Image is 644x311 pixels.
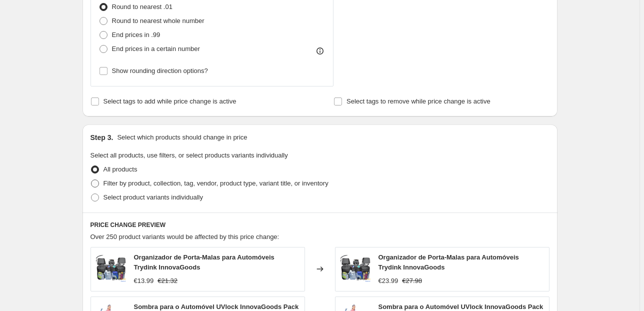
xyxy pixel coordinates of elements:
span: Organizador de Porta-Malas para Automóveis Trydink InnovaGoods [378,253,519,271]
span: Select product variants individually [103,193,203,201]
span: Select tags to add while price change is active [103,97,236,105]
span: End prices in .99 [112,31,160,38]
span: Select all products, use filters, or select products variants individually [90,151,288,159]
span: Round to nearest whole number [112,17,204,24]
div: €13.99 [134,276,154,286]
span: Filter by product, collection, tag, vendor, product type, variant title, or inventory [103,179,328,187]
span: Round to nearest .01 [112,3,172,10]
span: Select tags to remove while price change is active [346,97,490,105]
strike: €27.98 [402,276,422,286]
img: organizador-de-porta-malas-para-automoveis-trydink-innovagoods-603_80x.webp [340,254,370,284]
strike: €21.32 [157,276,177,286]
span: End prices in a certain number [112,45,200,52]
span: Show rounding direction options? [112,67,208,74]
h6: PRICE CHANGE PREVIEW [90,221,549,229]
span: All products [103,165,137,173]
span: Organizador de Porta-Malas para Automóveis Trydink InnovaGoods [134,253,274,271]
h2: Step 3. [90,132,113,142]
span: Over 250 product variants would be affected by this price change: [90,233,279,240]
div: €23.99 [378,276,398,286]
p: Select which products should change in price [117,132,247,142]
img: organizador-de-porta-malas-para-automoveis-trydink-innovagoods-603_80x.webp [96,254,126,284]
